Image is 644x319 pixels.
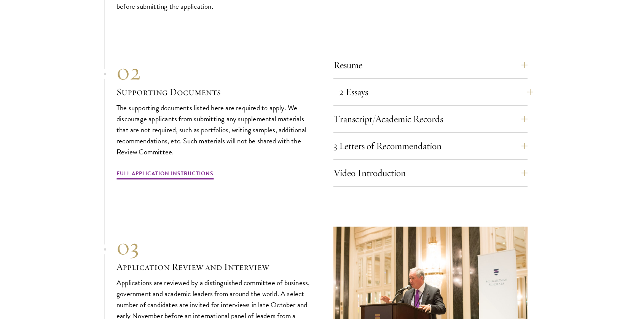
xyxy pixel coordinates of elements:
[116,86,311,98] h3: Supporting Documents
[116,233,311,260] div: 03
[116,260,311,273] h3: Application Review and Interview
[333,164,528,182] button: Video Introduction
[333,110,528,128] button: Transcript/Academic Records
[339,83,533,101] button: 2 Essays
[333,137,528,155] button: 3 Letters of Recommendation
[116,102,311,157] p: The supporting documents listed here are required to apply. We discourage applicants from submitt...
[116,169,214,181] a: Full Application Instructions
[116,58,311,86] div: 02
[333,56,528,74] button: Resume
